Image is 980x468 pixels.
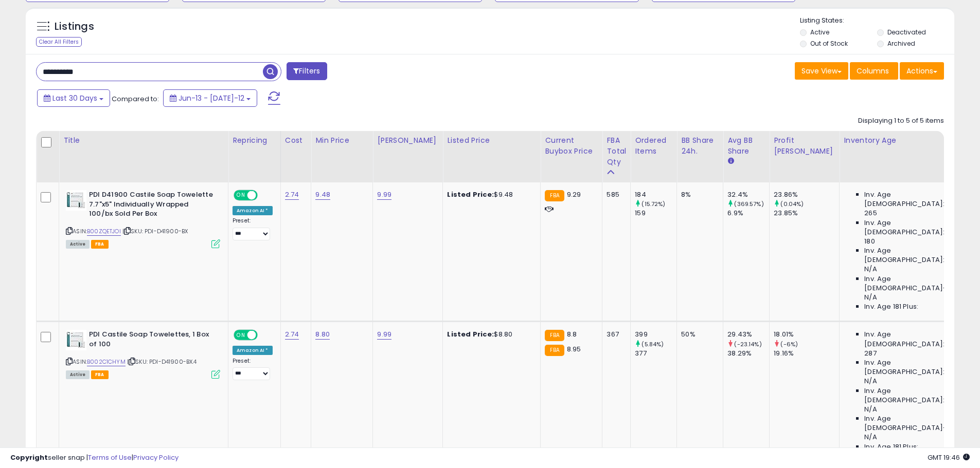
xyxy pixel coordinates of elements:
div: Profit [PERSON_NAME] [774,135,835,157]
div: 23.85% [774,209,839,218]
h5: Listings [55,20,94,34]
div: Displaying 1 to 5 of 5 items [858,116,944,126]
button: Columns [850,62,898,80]
div: Listed Price [447,135,536,146]
span: Compared to: [112,94,159,104]
span: N/A [864,265,877,274]
span: Inv. Age [DEMOGRAPHIC_DATA]-180: [864,414,958,433]
div: 19.16% [774,349,839,358]
span: N/A [864,433,877,442]
small: (-23.14%) [734,340,761,348]
div: ASIN: [66,330,220,378]
div: Preset: [233,217,273,240]
div: 377 [635,349,676,358]
div: $8.80 [447,330,532,339]
small: (0.04%) [780,200,804,208]
span: OFF [256,331,273,340]
div: Clear All Filters [36,37,82,47]
span: Inv. Age [DEMOGRAPHIC_DATA]: [864,386,958,405]
a: 2.74 [285,329,299,340]
div: ASIN: [66,190,220,247]
button: Jun-13 - [DATE]-12 [163,89,257,107]
span: Inv. Age [DEMOGRAPHIC_DATA]: [864,330,958,348]
label: Deactivated [887,28,926,36]
span: N/A [864,293,877,302]
span: OFF [256,191,273,200]
div: Avg BB Share [727,135,765,157]
div: 6.9% [727,209,769,218]
label: Out of Stock [810,39,848,48]
span: ON [235,331,247,340]
a: 2.74 [285,190,299,200]
span: Inv. Age 181 Plus: [864,302,918,311]
span: ON [235,191,247,200]
small: (-6%) [780,340,798,348]
label: Archived [887,39,915,48]
div: FBA Total Qty [607,135,626,167]
span: 8.8 [567,329,577,339]
div: Cost [285,135,307,146]
a: Privacy Policy [133,453,179,462]
div: 23.86% [774,190,839,199]
div: 399 [635,330,676,339]
span: Inv. Age [DEMOGRAPHIC_DATA]: [864,358,958,377]
div: 38.29% [727,349,769,358]
span: 265 [864,209,877,218]
small: (369.57%) [734,200,763,208]
div: seller snap | | [10,453,179,463]
span: 2025-08-12 19:46 GMT [928,453,970,462]
b: PDI Castile Soap Towelettes, 1 Box of 100 [89,330,214,351]
img: 416okerpdXL._SL40_.jpg [66,330,86,350]
a: 9.99 [377,190,391,200]
span: 287 [864,349,876,358]
b: PDI D41900 Castile Soap Towelette 7.7"x5" Individually Wrapped 100/bx Sold Per Box [89,190,214,221]
button: Filters [287,62,327,80]
span: Inv. Age [DEMOGRAPHIC_DATA]-180: [864,274,958,293]
a: 9.99 [377,329,391,340]
div: Min Price [315,135,368,146]
div: Amazon AI * [233,346,273,355]
div: 8% [681,190,715,199]
small: (15.72%) [642,200,665,208]
b: Listed Price: [447,329,494,339]
a: Terms of Use [88,453,132,462]
span: FBA [91,240,109,249]
div: 18.01% [774,330,839,339]
strong: Copyright [10,453,48,462]
span: | SKU: PDI-D41900-BX.4 [127,358,197,366]
button: Last 30 Days [37,89,110,107]
div: BB Share 24h. [681,135,719,157]
a: B00ZQETJOI [87,227,121,236]
span: All listings currently available for purchase on Amazon [66,370,90,379]
span: Jun-13 - [DATE]-12 [179,93,244,103]
small: FBA [545,345,564,356]
span: 9.29 [567,190,581,199]
button: Actions [900,62,944,80]
div: Ordered Items [635,135,672,157]
a: 9.48 [315,190,330,200]
span: | SKU: PDI-D41900-BX [122,227,188,235]
small: Avg BB Share. [727,157,734,166]
img: 416okerpdXL._SL40_.jpg [66,190,86,211]
a: B002C1CHYM [87,358,126,366]
div: Amazon AI * [233,206,273,215]
label: Active [810,28,829,36]
span: 8.95 [567,344,581,354]
span: Last 30 Days [52,93,97,103]
div: Title [63,135,224,146]
b: Listed Price: [447,190,494,199]
div: 184 [635,190,676,199]
a: 8.80 [315,329,330,340]
small: (5.84%) [642,340,664,348]
div: 585 [607,190,622,199]
div: Inventory Age [844,135,962,146]
div: 367 [607,330,622,339]
p: Listing States: [800,16,954,26]
small: FBA [545,190,564,201]
div: 29.43% [727,330,769,339]
div: [PERSON_NAME] [377,135,438,146]
small: FBA [545,330,564,341]
span: Inv. Age [DEMOGRAPHIC_DATA]: [864,246,958,265]
span: Columns [857,66,889,76]
span: N/A [864,405,877,414]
